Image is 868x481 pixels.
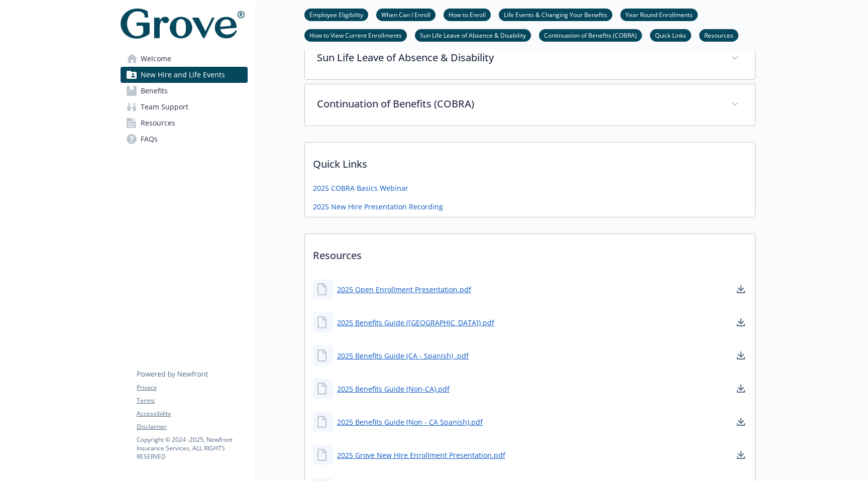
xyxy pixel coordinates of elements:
a: Team Support [121,99,248,115]
p: Quick Links [305,143,755,180]
a: 2025 Benefits Guide ([GEOGRAPHIC_DATA]).pdf [337,317,494,328]
a: 2025 New Hire Presentation Recording [313,201,443,212]
a: 2025 COBRA Basics Webinar [313,183,408,193]
p: Copyright © 2024 - 2025 , Newfront Insurance Services, ALL RIGHTS RESERVED [137,435,247,461]
a: 2025 Benefits Guide (Non-CA).pdf [337,384,450,394]
a: Sun Life Leave of Absence & Disability [415,30,531,40]
a: Life Events & Changing Your Benefits [499,10,612,19]
a: Resources [699,30,738,40]
a: How to Enroll [444,10,491,19]
a: When Can I Enroll [376,10,436,19]
a: Year Round Enrollments [620,10,698,19]
a: Continuation of Benefits (COBRA) [539,30,642,40]
p: Continuation of Benefits (COBRA) [317,96,719,111]
a: download document [735,449,747,461]
a: Employee Eligibility [304,10,368,19]
span: Resources [141,115,175,131]
p: Sun Life Leave of Absence & Disability [317,50,719,65]
a: Terms [137,396,247,405]
a: FAQs [121,131,248,147]
a: Resources [121,115,248,131]
a: Privacy [137,383,247,392]
span: Team Support [141,99,188,115]
div: Sun Life Leave of Absence & Disability [305,38,755,79]
span: New Hire and Life Events [141,67,225,83]
a: download document [735,383,747,395]
a: 2025 Benefits Guide (Non - CA Spanish).pdf [337,417,483,427]
a: download document [735,416,747,428]
span: Benefits [141,83,168,99]
a: 2025 Open Enrollment Presentation.pdf [337,284,471,295]
span: FAQs [141,131,158,147]
p: Resources [305,234,755,271]
a: Quick Links [650,30,691,40]
a: download document [735,283,747,295]
a: 2025 Grove New Hire Enrollment Presentation.pdf [337,450,505,460]
a: How to View Current Enrollments [304,30,407,40]
a: Welcome [121,51,248,67]
a: download document [735,316,747,328]
a: download document [735,349,747,362]
a: Accessibility [137,409,247,418]
a: Benefits [121,83,248,99]
a: New Hire and Life Events [121,67,248,83]
a: Disclaimer [137,422,247,431]
div: Continuation of Benefits (COBRA) [305,84,755,126]
a: 2025 Benefits Guide (CA - Spanish) .pdf [337,350,469,361]
span: Welcome [141,51,171,67]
